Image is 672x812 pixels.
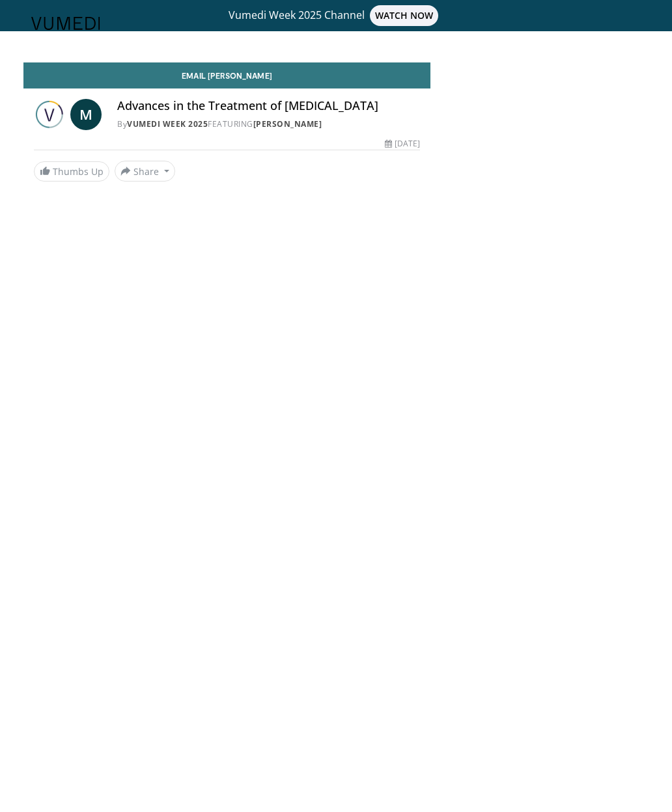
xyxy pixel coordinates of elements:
[117,99,420,113] h4: Advances in the Treatment of [MEDICAL_DATA]
[31,17,100,30] img: VuMedi Logo
[70,99,102,130] a: M
[115,161,175,182] button: Share
[117,118,420,130] div: By FEATURING
[23,62,430,88] a: Email [PERSON_NAME]
[34,99,65,130] img: Vumedi Week 2025
[253,118,322,129] a: [PERSON_NAME]
[34,161,109,182] a: Thumbs Up
[385,138,420,150] div: [DATE]
[127,118,208,129] a: Vumedi Week 2025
